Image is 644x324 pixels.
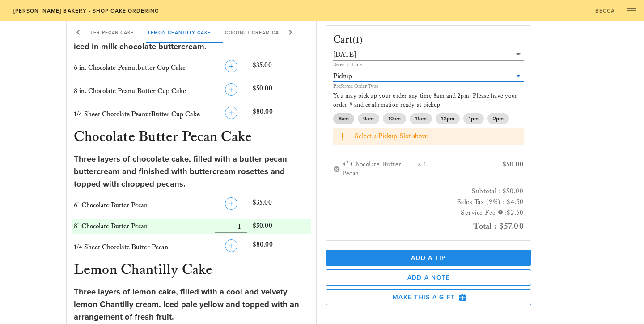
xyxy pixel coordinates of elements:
span: Becca [595,8,615,14]
span: 9am [363,113,373,124]
button: Add a Note [326,269,531,286]
div: [DATE] [333,51,356,59]
span: $2.50 [507,209,524,217]
div: [DATE] [333,49,524,60]
span: 8am [339,113,349,124]
div: Three layers of lemon cake, filled with a cool and velvety lemon Chantilly cream. Iced pale yello... [74,286,309,323]
span: Add a Tip [333,254,524,262]
div: × 1 [418,160,478,179]
span: 6" Chocolate Butter Pecan [74,201,148,209]
span: 2pm [493,113,504,124]
div: Coconut Cream Cake [217,21,292,43]
div: $80.00 [251,238,311,257]
div: $50.00 [478,160,523,179]
div: Preferred Order Type [333,84,524,89]
div: Lemon Chantilly Cake [141,21,218,43]
div: $50.00 [251,81,311,101]
div: Chocolate Butter Pecan Cake [40,21,140,43]
p: You may pick up your order any time 8am and 2pm! Please have your order # and confirmation ready ... [333,92,524,110]
span: 8" Chocolate Butter Pecan [74,222,148,230]
span: 10am [388,113,401,124]
span: Make this a Gift [333,293,524,301]
h3: Lemon Chantilly Cake [72,261,311,281]
span: 11am [415,113,427,124]
h2: Total : $57.00 [333,219,524,233]
span: 1/4 Sheet Chocolate Butter Pecan [74,243,168,252]
div: $35.00 [251,58,311,78]
div: $80.00 [251,105,311,124]
span: 12pm [441,113,454,124]
h3: Sales Tax (9%) : $4.50 [333,197,524,208]
div: Pickup [333,70,524,82]
span: 6 in. Chocolate Peanutbutter Cup Cake [74,64,186,72]
span: 1pm [469,113,479,124]
div: 8" Chocolate Butter Pecan [342,160,418,179]
span: Add a Note [333,274,524,281]
button: Make this a Gift [326,289,531,305]
div: Select a Time [333,62,524,68]
h3: Service Fee : [333,208,524,219]
div: $35.00 [251,196,311,215]
h3: Cart [333,33,363,47]
a: [PERSON_NAME] Bakery - Shop Cake Ordering [7,4,165,17]
span: (1) [352,34,363,45]
h3: Chocolate Butter Pecan Cake [72,128,311,148]
button: Add a Tip [326,250,531,266]
span: Select a Pickup Slot above [355,132,428,141]
span: 1/4 Sheet Chocolate PeanutButter Cup Cake [74,110,200,119]
div: Three layers of chocolate cake, filled with a butter pecan buttercream and finished with buttercr... [74,153,309,190]
h3: Subtotal : $50.00 [333,187,524,197]
div: $50.00 [251,219,311,234]
span: 8 in. Chocolate PeanutButter Cup Cake [74,87,186,95]
div: Pickup [333,72,352,81]
span: [PERSON_NAME] Bakery - Shop Cake Ordering [13,8,159,14]
a: Becca [589,4,621,17]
